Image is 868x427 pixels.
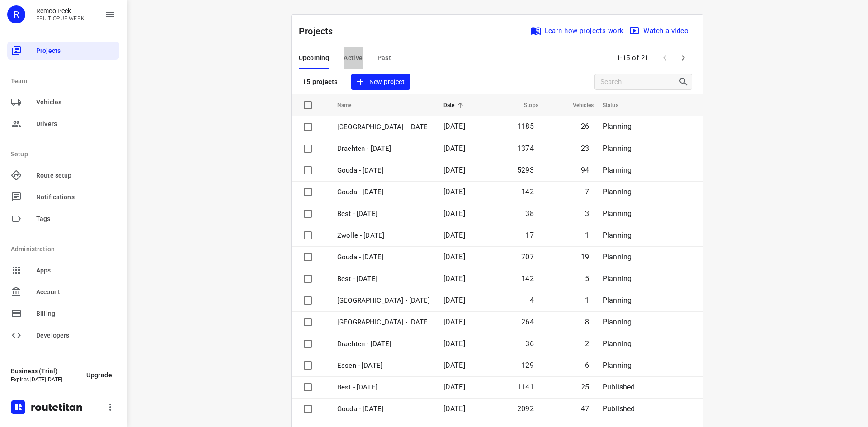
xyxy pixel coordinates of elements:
p: Setup [11,150,119,159]
span: Projects [36,46,116,56]
span: Published [603,404,635,413]
p: Drachten - Monday [337,144,430,154]
p: Gouda - Wednesday [337,404,430,414]
p: Projects [299,24,340,38]
p: Zwolle - Friday [337,230,430,241]
span: Next Page [674,49,692,67]
span: Planning [603,231,632,239]
span: Vehicles [561,100,594,111]
p: Zwolle - Thursday [337,317,430,328]
span: Planning [603,166,632,174]
span: 25 [581,383,589,391]
div: Developers [7,326,119,344]
p: Drachten - Thursday [337,339,430,349]
span: Status [603,100,630,111]
span: Billing [36,309,116,319]
span: 1 [585,231,589,239]
span: 8 [585,318,589,326]
span: 94 [581,166,589,174]
span: 23 [581,144,589,153]
p: Gouda - Friday [337,187,430,197]
span: 5293 [517,166,534,174]
span: 142 [521,188,534,196]
span: Planning [603,122,632,131]
span: 19 [581,253,589,261]
p: Administration [11,244,119,254]
span: [DATE] [443,318,465,326]
div: Apps [7,261,119,279]
p: Best - Thursday [337,274,430,284]
span: Drivers [36,119,116,129]
span: Vehicles [36,98,116,107]
span: 7 [585,188,589,196]
span: 5 [585,274,589,283]
span: Notifications [36,192,116,202]
span: Planning [603,188,632,196]
span: Planning [603,144,632,153]
p: Team [11,76,119,86]
span: Upgrade [86,371,112,379]
span: [DATE] [443,361,465,370]
p: 15 projects [302,78,338,86]
p: Antwerpen - Thursday [337,296,430,306]
div: Projects [7,42,119,60]
div: Vehicles [7,93,119,111]
span: [DATE] [443,296,465,305]
span: [DATE] [443,209,465,218]
div: Notifications [7,188,119,206]
span: Account [36,287,116,297]
span: [DATE] [443,253,465,261]
p: Expires [DATE][DATE] [11,376,79,383]
span: Published [603,383,635,391]
span: [DATE] [443,339,465,348]
span: 1-15 of 21 [613,48,652,68]
span: [DATE] [443,144,465,153]
span: 17 [525,231,533,239]
p: FRUIT OP JE WERK [36,15,85,22]
span: [DATE] [443,166,465,174]
span: [DATE] [443,231,465,239]
div: Route setup [7,166,119,184]
span: 2092 [517,404,534,413]
span: Planning [603,361,632,370]
p: [GEOGRAPHIC_DATA] - [DATE] [337,122,430,132]
span: [DATE] [443,383,465,391]
span: Planning [603,209,632,218]
span: Route setup [36,171,116,180]
p: Best - Friday [337,209,430,219]
span: 47 [581,404,589,413]
span: 4 [530,296,534,305]
span: 142 [521,274,534,283]
span: Date [443,100,467,111]
span: [DATE] [443,188,465,196]
p: Remco Peek [36,7,85,14]
span: Upcoming [299,52,329,64]
div: Billing [7,305,119,323]
span: 1374 [517,144,534,153]
span: 1 [585,296,589,305]
span: 264 [521,318,534,326]
button: New project [351,74,410,90]
p: Best - Wednesday [337,382,430,393]
span: 6 [585,361,589,370]
span: Name [337,100,363,111]
button: Upgrade [79,367,119,383]
div: R [7,5,25,23]
span: Past [377,52,392,64]
span: New project [357,76,405,88]
p: Business (Trial) [11,367,79,375]
span: 38 [525,209,533,218]
span: Stops [512,100,538,111]
span: 3 [585,209,589,218]
div: Account [7,283,119,301]
span: [DATE] [443,404,465,413]
span: 707 [521,253,534,261]
span: 36 [525,339,533,348]
span: Previous Page [656,49,674,67]
span: 1185 [517,122,534,131]
span: [DATE] [443,274,465,283]
span: Planning [603,339,632,348]
span: Planning [603,296,632,305]
p: Gouda - Thursday [337,252,430,263]
span: Planning [603,318,632,326]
